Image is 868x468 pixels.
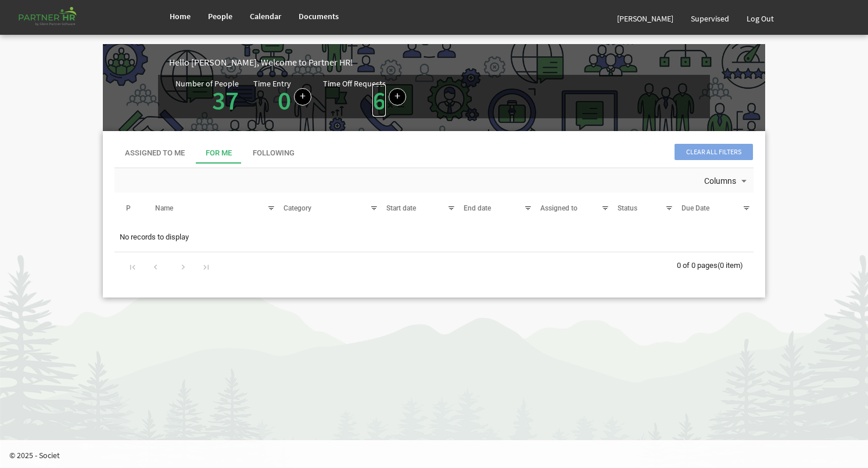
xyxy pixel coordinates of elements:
[682,2,738,35] a: Supervised
[206,148,232,159] div: For Me
[114,226,754,248] td: No records to display
[675,144,753,160] span: Clear all filters
[208,11,232,21] span: People
[253,79,291,88] div: Time Entry
[618,204,637,212] span: Status
[155,204,173,212] span: Name
[738,2,783,35] a: Log Out
[540,204,578,212] span: Assigned to
[169,56,765,69] div: Hello [PERSON_NAME], Welcome to Partner HR!
[175,79,253,114] div: Total number of active people in Partner HR
[175,258,191,274] div: Go to next page
[253,148,295,159] div: Following
[126,204,131,212] span: P
[691,13,729,24] span: Supervised
[389,88,406,106] a: Create a new time off request
[148,258,163,274] div: Go to previous page
[386,204,416,212] span: Start date
[114,143,754,164] div: tab-header
[294,88,311,106] a: Log hours
[702,168,752,193] div: Columns
[323,79,418,114] div: Number of pending time-off requests
[250,11,281,21] span: Calendar
[608,2,682,35] a: [PERSON_NAME]
[299,11,339,21] span: Documents
[170,11,191,21] span: Home
[9,449,868,461] p: © 2025 - Societ
[682,204,709,212] span: Due Date
[198,258,214,274] div: Go to last page
[284,204,311,212] span: Category
[677,252,754,277] div: 0 of 0 pages (0 item)
[372,84,386,117] a: 6
[323,79,386,88] div: Time Off Requests
[253,79,323,114] div: Number of time entries
[125,148,185,159] div: Assigned To Me
[212,84,239,117] a: 37
[278,84,291,117] a: 0
[702,174,752,189] button: Columns
[125,258,141,274] div: Go to first page
[677,261,718,270] span: 0 of 0 pages
[464,204,491,212] span: End date
[703,174,737,188] span: Columns
[718,261,743,270] span: (0 item)
[175,79,239,88] div: Number of People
